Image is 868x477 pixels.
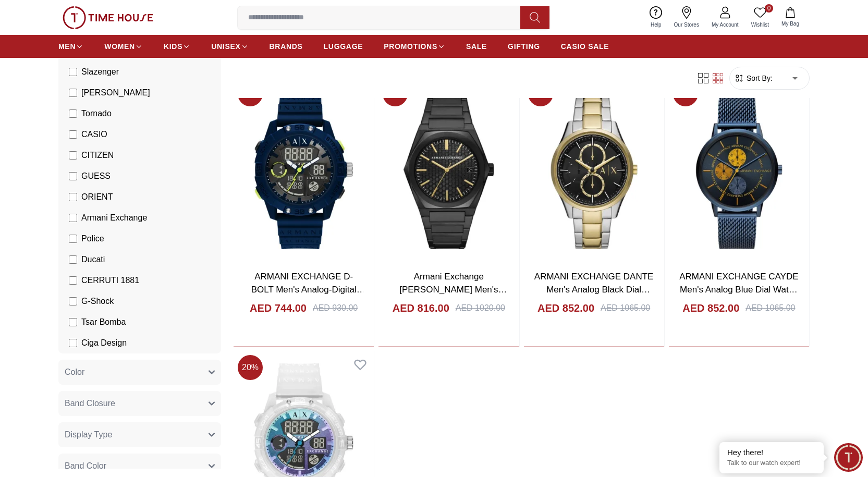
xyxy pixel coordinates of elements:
[744,73,773,83] span: Sort By:
[393,301,449,315] h4: AED 816.00
[211,37,248,56] a: UNISEX
[524,77,664,261] img: ARMANI EXCHANGE DANTE Men's Analog Black Dial Watch - AX1865
[777,20,803,28] span: My Bag
[734,73,773,83] button: Sort By:
[58,360,221,385] button: Color
[324,41,363,52] span: LUGGAGE
[69,276,77,285] input: CERRUTI 1881
[537,301,594,315] h4: AED 852.00
[69,214,77,222] input: Armani Exchange
[81,170,111,182] span: GUESS
[646,21,666,29] span: Help
[324,37,363,56] a: LUGGAGE
[378,77,519,261] img: Armani Exchange Geraldo Men's Analog Black Dial Watch - AX2812
[234,77,374,261] img: ARMANI EXCHANGE D-BOLT Men's Analog-Digital Black Dial Watch - AX2962
[81,212,147,224] span: Armani Exchange
[727,447,816,458] div: Hey there!
[164,41,182,52] span: KIDS
[561,37,609,56] a: CASIO SALE
[745,4,775,31] a: 0Wishlist
[65,397,115,410] span: Band Closure
[69,339,77,347] input: Ciga Design
[644,4,668,31] a: Help
[69,255,77,264] input: Ducati
[384,37,445,56] a: PROMOTIONS
[745,302,795,314] div: AED 1065.00
[670,21,703,29] span: Our Stores
[727,459,816,468] p: Talk to our watch expert!
[238,355,263,380] span: 20 %
[65,429,112,441] span: Display Type
[69,89,77,97] input: [PERSON_NAME]
[69,151,77,160] input: CITIZEN
[81,87,150,99] span: [PERSON_NAME]
[65,366,84,378] span: Color
[211,41,240,52] span: UNISEX
[81,253,105,266] span: Ducati
[69,297,77,305] input: G-Shock
[534,272,654,308] a: ARMANI EXCHANGE DANTE Men's Analog Black Dial Watch - AX1865
[69,109,77,118] input: Tornado
[58,422,221,447] button: Display Type
[81,337,127,349] span: Ciga Design
[81,233,104,245] span: Police
[384,41,437,52] span: PROMOTIONS
[270,41,303,52] span: BRANDS
[81,149,114,162] span: CITIZEN
[669,77,809,261] img: ARMANI EXCHANGE CAYDE Men's Analog Blue Dial Watch - AX2751
[104,37,143,56] a: WOMEN
[682,301,739,315] h4: AED 852.00
[81,66,119,78] span: Slazenger
[81,107,112,120] span: Tornado
[81,191,113,203] span: ORIENT
[251,272,365,308] a: ARMANI EXCHANGE D-BOLT Men's Analog-Digital Black Dial Watch - AX2962
[765,4,773,13] span: 0
[164,37,190,56] a: KIDS
[747,21,773,29] span: Wishlist
[313,302,358,314] div: AED 930.00
[104,41,135,52] span: WOMEN
[81,316,126,328] span: Tsar Bomba
[679,272,798,308] a: ARMANI EXCHANGE CAYDE Men's Analog Blue Dial Watch - AX2751
[834,443,863,472] div: Chat Widget
[69,318,77,326] input: Tsar Bomba
[270,37,303,56] a: BRANDS
[398,272,507,322] a: Armani Exchange [PERSON_NAME] Men's Analog Black Dial Watch - AX2812
[508,37,540,56] a: GIFTING
[81,128,107,141] span: CASIO
[81,274,139,287] span: CERRUTI 1881
[466,41,487,52] span: SALE
[561,41,609,52] span: CASIO SALE
[58,37,83,56] a: MEN
[250,301,307,315] h4: AED 744.00
[69,193,77,201] input: ORIENT
[69,172,77,180] input: GUESS
[668,4,705,31] a: Our Stores
[58,41,76,52] span: MEN
[63,6,153,29] img: ...
[707,21,743,29] span: My Account
[69,235,77,243] input: Police
[466,37,487,56] a: SALE
[58,391,221,416] button: Band Closure
[81,295,114,308] span: G-Shock
[69,68,77,76] input: Slazenger
[775,5,805,30] button: My Bag
[69,130,77,139] input: CASIO
[601,302,650,314] div: AED 1065.00
[65,460,106,472] span: Band Color
[508,41,540,52] span: GIFTING
[456,302,505,314] div: AED 1020.00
